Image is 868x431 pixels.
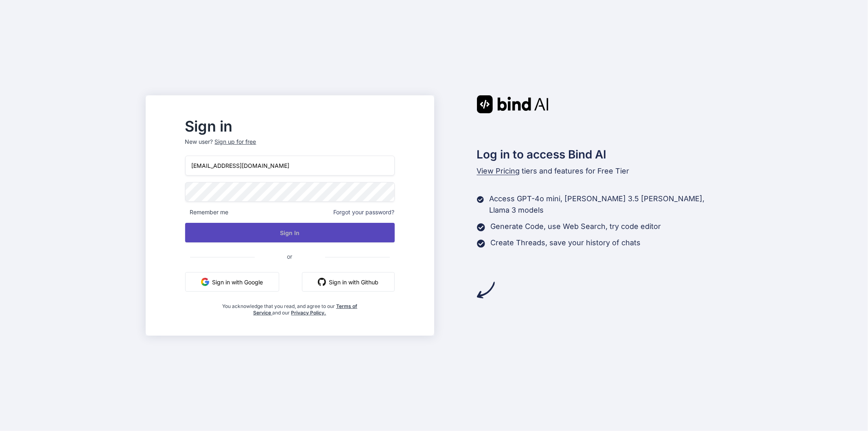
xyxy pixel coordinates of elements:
[201,278,209,286] img: google
[185,208,229,216] span: Remember me
[302,272,395,292] button: Sign in with Github
[477,167,520,175] span: View Pricing
[185,156,395,176] input: Login or Email
[255,246,325,266] span: or
[490,193,723,216] p: Access GPT-4o mini, [PERSON_NAME] 3.5 [PERSON_NAME], Llama 3 models
[215,138,256,146] div: Sign up for free
[477,95,549,113] img: Bind AI logo
[491,221,661,232] p: Generate Code, use Web Search, try code editor
[477,146,723,163] h2: Log in to access Bind AI
[477,281,495,299] img: arrow
[318,278,326,286] img: github
[185,272,279,292] button: Sign in with Google
[477,165,723,177] p: tiers and features for Free Tier
[185,223,395,242] button: Sign In
[334,208,395,216] span: Forgot your password?
[291,310,326,316] a: Privacy Policy.
[185,138,395,156] p: New user?
[491,237,641,248] p: Create Threads, save your history of chats
[185,120,395,133] h2: Sign in
[253,303,357,316] a: Terms of Service
[220,298,359,316] div: You acknowledge that you read, and agree to our and our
